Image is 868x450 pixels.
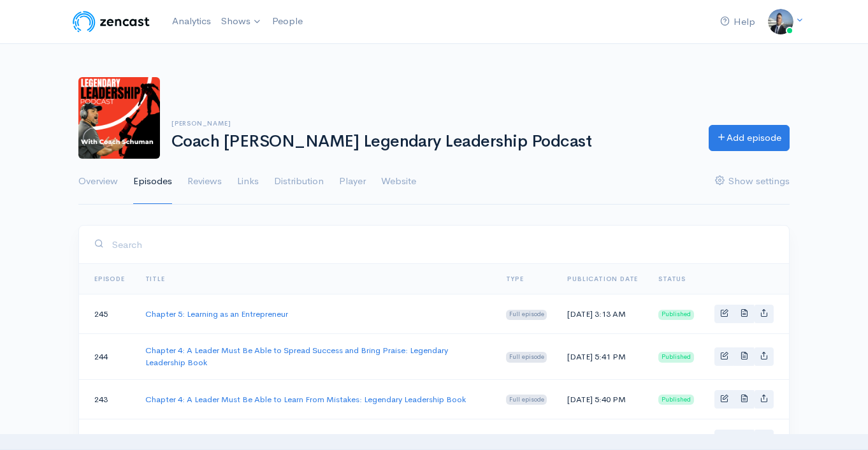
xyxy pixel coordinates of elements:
span: Published [658,352,694,362]
div: Basic example [714,430,774,448]
a: Episode [94,275,125,283]
a: Distribution [274,159,324,205]
a: Shows [216,8,267,36]
td: 243 [79,379,135,419]
a: Reviews [187,159,222,205]
h6: [PERSON_NAME] [171,120,693,127]
a: Overview [78,159,118,205]
a: Type [506,275,524,283]
a: People [267,8,308,35]
a: Links [237,159,259,205]
iframe: gist-messenger-bubble-iframe [825,407,855,437]
a: Episodes [133,159,172,205]
td: 245 [79,294,135,334]
a: Player [339,159,366,205]
a: Website [381,159,416,205]
td: [DATE] 5:40 PM [557,379,648,419]
div: Basic example [714,305,774,323]
a: Analytics [167,8,216,35]
img: ZenCast Logo [71,9,152,34]
span: Full episode [506,395,547,405]
a: Chapter 5: Learning as an Entrepreneur [145,308,288,319]
span: Full episode [506,310,547,320]
td: [DATE] 5:41 PM [557,333,648,379]
span: Full episode [506,352,547,362]
img: ... [768,9,793,34]
h1: Coach [PERSON_NAME] Legendary Leadership Podcast [171,133,693,151]
div: Basic example [714,347,774,366]
a: Title [145,275,165,283]
span: Published [658,310,694,320]
a: Show settings [715,159,790,205]
a: Chapter 4: A Leader Must Be Able to Learn From Mistakes: Legendary Leadership Book [145,394,466,405]
span: Status [658,275,686,283]
a: Help [715,8,760,36]
a: Publication date [567,275,638,283]
td: [DATE] 3:13 AM [557,294,648,334]
span: Published [658,395,694,405]
td: 244 [79,333,135,379]
input: Search [112,231,774,258]
a: Add episode [709,125,790,151]
a: Chapter 4: A Leader Must Be Able to Spread Success and Bring Praise: Legendary Leadership Book [145,345,448,368]
div: Basic example [714,390,774,409]
a: Chapter 4: A Leader Must Be Accountable: Legendary Leadership Book [145,433,409,444]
